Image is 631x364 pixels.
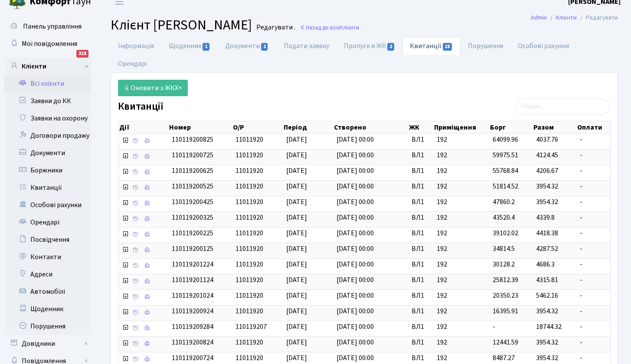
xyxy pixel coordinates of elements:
a: Admin [531,13,547,22]
a: Подати заявку [276,37,337,55]
span: 11011920 [235,166,263,175]
span: 59975.51 [493,150,518,160]
span: 11011920 [235,182,263,191]
span: Панель управління [23,22,82,31]
span: [DATE] 00:00 [337,150,374,160]
span: 3954.32 [536,353,558,363]
span: - [580,291,607,301]
a: Щоденник [4,300,91,318]
span: 11011920 [235,197,263,207]
span: 51814.52 [493,182,518,191]
span: [DATE] 00:00 [337,291,374,300]
span: 110119200525 [172,182,213,191]
span: 64099.96 [493,135,518,144]
a: Панель управління [4,18,91,35]
span: Мої повідомлення [22,39,77,49]
span: 12441.59 [493,338,518,347]
span: [DATE] [286,306,307,316]
span: 110119200725 [172,150,213,160]
th: Приміщення [433,121,489,133]
span: 16395.91 [493,306,518,316]
span: [DATE] [286,291,307,300]
a: Пропуск в ЖК [337,37,402,55]
a: Посвідчення [4,231,91,248]
span: 3954.32 [536,197,558,207]
span: - [580,275,607,285]
span: 192 [437,306,486,316]
a: Орендарі [111,55,154,73]
a: Клієнти [4,58,91,75]
th: Період [283,121,333,133]
nav: breadcrumb [518,9,631,27]
span: 110119200724 [172,353,213,363]
span: 4124.45 [536,150,558,160]
span: ВЛ1 [412,291,430,301]
span: [DATE] [286,322,307,331]
a: Особові рахунки [4,196,91,214]
span: 3954.32 [536,338,558,347]
span: 1 [203,43,209,51]
th: Дії [118,121,168,133]
span: ВЛ1 [412,275,430,285]
span: - [580,338,607,348]
span: 11011920 [235,275,263,285]
th: ЖК [408,121,433,133]
span: ВЛ1 [412,213,430,223]
span: ВЛ1 [412,135,430,145]
span: 18 [443,43,452,51]
a: Особові рахунки [510,37,576,55]
span: 110119201224 [172,260,213,269]
span: ВЛ1 [412,182,430,192]
th: Борг [489,121,533,133]
span: [DATE] 00:00 [337,353,374,363]
span: 4339.8 [536,213,555,222]
span: 18744.32 [536,322,562,331]
span: 110119201124 [172,275,213,285]
span: [DATE] [286,182,307,191]
div: 318 [76,50,88,58]
span: 2 [387,43,394,51]
span: 110119200825 [172,135,213,144]
a: Боржники [4,162,91,179]
span: 110119200824 [172,338,213,347]
span: 4315.81 [536,275,558,285]
span: ВЛ1 [412,228,430,238]
span: [DATE] [286,353,307,363]
span: 1 [261,43,268,51]
span: [DATE] [286,150,307,160]
span: 110119200225 [172,228,213,238]
th: Створено [333,121,408,133]
a: Квитанції [402,37,460,55]
a: Клієнти [556,13,577,22]
span: 192 [437,291,486,301]
span: 3954.32 [536,306,558,316]
span: Клієнти [340,23,359,32]
a: Квитанції [4,179,91,196]
span: [DATE] [286,135,307,144]
span: - [580,213,607,223]
span: 110119209284 [172,322,213,331]
span: 4287.52 [536,244,558,253]
label: Квитанції [118,101,163,113]
span: [DATE] [286,166,307,175]
span: [DATE] 00:00 [337,275,374,285]
span: 39102.02 [493,228,518,238]
span: - [580,353,607,363]
span: 192 [437,150,486,160]
span: [DATE] 00:00 [337,213,374,222]
span: 192 [437,197,486,207]
span: [DATE] 00:00 [337,197,374,207]
span: [DATE] [286,228,307,238]
span: - [580,166,607,176]
span: - [580,135,607,145]
span: 4206.67 [536,166,558,175]
span: 110119207 [235,322,267,331]
input: Пошук... [516,98,610,115]
span: - [580,322,607,332]
span: 192 [437,275,486,285]
span: ВЛ1 [412,338,430,348]
span: 110119200325 [172,213,213,222]
a: Інформація [111,37,161,55]
span: 192 [437,182,486,192]
a: Автомобілі [4,283,91,300]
